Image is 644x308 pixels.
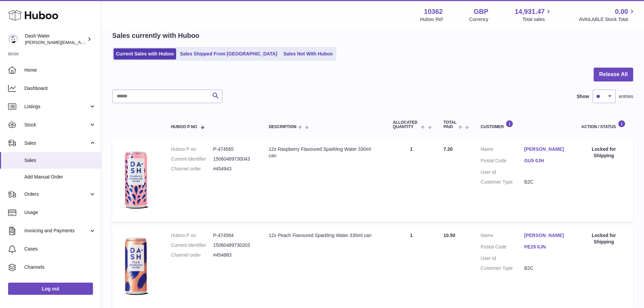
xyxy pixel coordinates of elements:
[25,40,136,45] span: [PERSON_NAME][EMAIL_ADDRESS][DOMAIN_NAME]
[524,146,568,152] a: [PERSON_NAME]
[269,125,296,129] span: Description
[386,139,437,222] td: 1
[213,232,255,239] dd: P-474564
[24,228,89,234] span: Invoicing and Payments
[524,232,568,239] a: [PERSON_NAME]
[171,252,213,258] dt: Channel order
[171,232,213,239] dt: Huboo P no
[579,16,636,23] span: AVAILABLE Stock Total
[481,265,524,271] dt: Customer Type
[481,244,524,252] dt: Postal Code
[524,265,568,271] dd: B2C
[24,122,89,128] span: Stock
[577,93,589,100] label: Show
[213,166,255,172] dd: #454943
[25,33,86,46] div: Dash Water
[119,146,153,214] img: 103621706197785.png
[581,120,626,129] div: Action / Status
[24,140,89,146] span: Sales
[581,146,626,159] div: Locked for Shipping
[481,146,524,154] dt: Name
[213,146,255,152] dd: P-474565
[524,244,568,250] a: PE29 6JN
[24,191,89,197] span: Orders
[24,67,96,73] span: Home
[481,120,568,129] div: Customer
[481,232,524,240] dt: Name
[581,232,626,245] div: Locked for Shipping
[444,146,453,152] span: 7.20
[24,174,96,180] span: Add Manual Order
[481,255,524,262] dt: User Id
[24,85,96,92] span: Dashboard
[522,16,552,23] span: Total sales
[24,209,96,216] span: Usage
[615,7,628,16] span: 0.00
[515,7,545,16] span: 14,931.47
[524,179,568,185] dd: B2C
[213,242,255,248] dd: 15060489730203
[171,146,213,152] dt: Huboo P no
[171,156,213,162] dt: Current identifier
[474,7,488,16] strong: GBP
[594,68,633,81] button: Release All
[469,16,488,23] div: Currency
[171,125,197,129] span: Huboo P no
[481,179,524,185] dt: Customer Type
[269,232,379,239] div: 12x Peach Flavoured Sparkling Water 330ml can
[177,48,280,60] a: Sales Shipped From [GEOGRAPHIC_DATA]
[524,158,568,164] a: GU5 0JH
[393,120,420,129] span: ALLOCATED Quantity
[619,93,633,100] span: entries
[119,232,153,300] img: 103621706197738.png
[515,7,552,23] a: 14,931.47 Total sales
[444,120,457,129] span: Total paid
[444,233,455,238] span: 10.50
[281,48,335,60] a: Sales Not With Huboo
[424,7,443,16] strong: 10362
[112,31,199,40] h2: Sales currently with Huboo
[24,157,96,164] span: Sales
[24,264,96,270] span: Channels
[481,169,524,175] dt: User Id
[24,246,96,252] span: Cases
[213,252,255,258] dd: #454883
[8,34,18,44] img: james@dash-water.com
[24,103,89,110] span: Listings
[579,7,636,23] a: 0.00 AVAILABLE Stock Total
[114,48,176,60] a: Current Sales with Huboo
[171,166,213,172] dt: Channel order
[171,242,213,248] dt: Current identifier
[420,16,443,23] div: Huboo Ref
[481,158,524,166] dt: Postal Code
[213,156,255,162] dd: 15060489730043
[269,146,379,159] div: 12x Raspberry Flavoured Sparkling Water 330ml can
[8,283,93,295] a: Log out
